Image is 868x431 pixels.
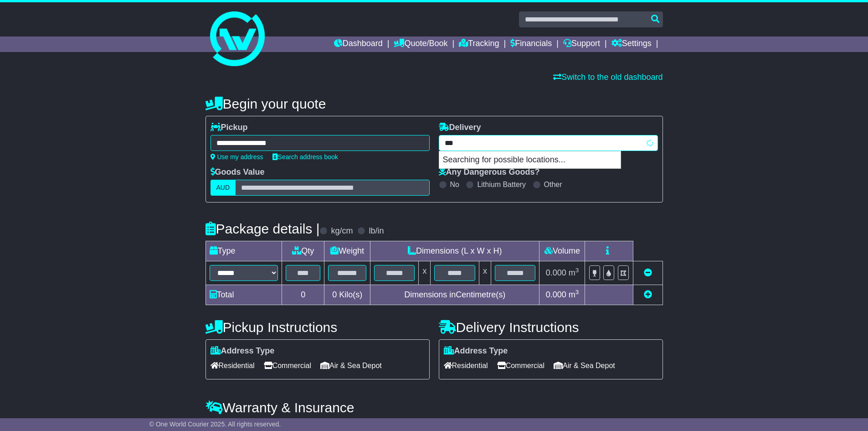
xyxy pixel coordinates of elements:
[553,73,663,82] a: Switch to the old dashboard
[459,36,499,52] a: Tracking
[444,346,508,356] label: Address Type
[149,421,281,428] span: © One World Courier 2025. All rights reserved.
[450,180,459,189] label: No
[370,241,539,261] td: Dimensions (L x W x H)
[575,289,579,296] sup: 3
[394,36,447,52] a: Quote/Book
[546,268,566,277] span: 0.000
[205,400,663,415] h4: Warranty & Insurance
[439,320,663,335] h4: Delivery Instructions
[479,261,491,285] td: x
[575,267,579,274] sup: 3
[282,241,324,261] td: Qty
[334,36,383,52] a: Dashboard
[211,358,255,373] span: Residential
[546,290,566,299] span: 0.000
[439,151,621,169] p: Searching for possible locations...
[563,36,600,52] a: Support
[611,36,652,52] a: Settings
[644,290,652,299] a: Add new item
[205,320,430,335] h4: Pickup Instructions
[554,358,615,373] span: Air & Sea Depot
[419,261,431,285] td: x
[272,153,338,161] a: Search address book
[569,268,579,277] span: m
[211,167,265,177] label: Goods Value
[320,358,382,373] span: Air & Sea Depot
[439,135,658,151] typeahead: Please provide city
[569,290,579,299] span: m
[331,226,353,236] label: kg/cm
[211,180,236,196] label: AUD
[324,285,370,305] td: Kilo(s)
[477,180,526,189] label: Lithium Battery
[205,221,320,236] h4: Package details |
[205,96,663,111] h4: Begin your quote
[644,268,652,277] a: Remove this item
[539,241,585,261] td: Volume
[369,226,384,236] label: lb/in
[332,290,337,299] span: 0
[439,167,540,177] label: Any Dangerous Goods?
[205,285,282,305] td: Total
[497,358,544,373] span: Commercial
[282,285,324,305] td: 0
[211,346,275,356] label: Address Type
[510,36,552,52] a: Financials
[264,358,311,373] span: Commercial
[211,123,248,133] label: Pickup
[444,358,488,373] span: Residential
[544,180,562,189] label: Other
[439,123,481,133] label: Delivery
[324,241,370,261] td: Weight
[205,241,282,261] td: Type
[370,285,539,305] td: Dimensions in Centimetre(s)
[211,153,263,161] a: Use my address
